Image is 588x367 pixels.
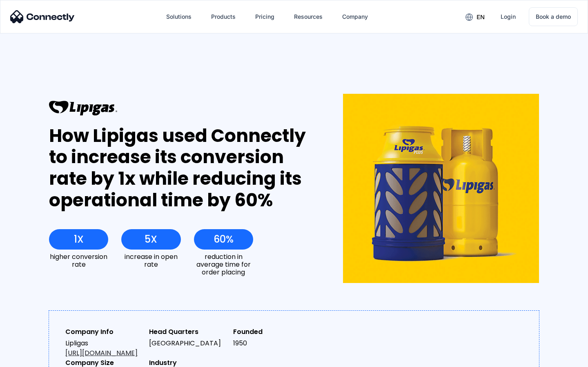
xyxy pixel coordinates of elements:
a: Book a demo [529,7,578,26]
div: Company [342,11,368,22]
div: 60% [214,234,234,245]
div: [GEOGRAPHIC_DATA] [149,338,226,348]
div: 5X [145,234,157,245]
img: Connectly Logo [10,10,75,23]
div: Company Info [65,327,143,337]
div: Solutions [160,7,198,27]
a: Login [494,7,522,27]
div: en [477,11,485,23]
div: Products [211,11,236,22]
a: [URL][DOMAIN_NAME] [65,348,138,358]
div: Head Quarters [149,327,226,337]
div: Solutions [166,11,192,22]
div: Resources [294,11,323,22]
aside: Language selected: English [8,353,49,364]
div: Resources [287,7,329,27]
div: increase in open rate [121,253,180,268]
div: en [459,11,491,23]
div: 1X [74,234,84,245]
div: Founded [233,327,310,337]
a: Pricing [249,7,281,27]
div: Lipligas [65,338,143,358]
div: Login [501,11,516,22]
div: 1950 [233,338,310,348]
div: reduction in average time for order placing [194,253,253,276]
div: Pricing [255,11,274,22]
div: higher conversion rate [49,253,108,268]
div: Products [205,7,242,27]
div: Company [336,7,374,27]
ul: Language list [16,353,49,364]
div: How Lipigas used Connectly to increase its conversion rate by 1x while reducing its operational t... [49,125,313,211]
